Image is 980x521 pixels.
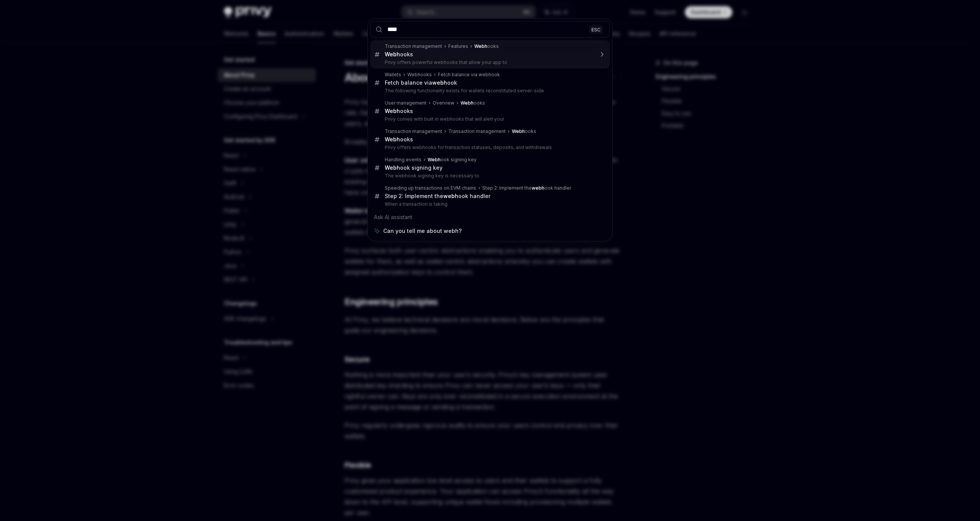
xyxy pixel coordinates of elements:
div: Fetch balance via webhook [438,72,500,78]
b: Webh [474,43,487,49]
b: webh [532,185,544,191]
p: Privy offers powerful webhooks that allow your app to [385,59,594,66]
div: Speeding up transactions on EVM chains [385,185,476,191]
b: webh [443,193,458,199]
div: ooks [385,108,413,115]
div: ooks [474,43,499,49]
div: ooks [512,128,536,134]
div: ooks [461,100,485,106]
div: Webhooks [407,72,432,78]
b: Webh [385,51,400,57]
div: Transaction management [448,128,506,134]
span: Can you tell me about webh? [383,227,462,235]
div: Ask AI assistant [370,210,610,224]
b: Webh [385,108,400,114]
p: The webhook signing key is necessary to [385,173,594,179]
div: Transaction management [385,128,442,134]
b: Webh [385,164,400,171]
div: ook signing key [428,157,477,163]
div: Wallets [385,72,401,78]
b: Webh [428,157,441,162]
p: When a transaction is taking [385,201,594,207]
div: Transaction management [385,43,442,49]
div: Handling events [385,157,421,163]
div: ESC [589,25,603,33]
div: Fetch balance via ook [385,79,457,86]
b: webh [432,79,447,86]
div: Step 2: Implement the ook handler [385,193,490,200]
p: Privy comes with built in webhooks that will alert your [385,116,594,122]
div: Features [448,43,468,49]
p: The following functionality exists for wallets reconstituted server-side [385,88,594,94]
b: Webh [461,100,474,106]
p: Privy offers webhooks for transaction statuses, deposits, and withdrawals [385,144,594,151]
div: Overview [433,100,454,106]
div: ook signing key [385,164,443,171]
b: Webh [385,136,400,143]
div: ooks [385,136,413,143]
div: ooks [385,51,413,58]
div: Step 2: Implement the ook handler [482,185,571,191]
b: Webh [512,128,525,134]
div: User management [385,100,426,106]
